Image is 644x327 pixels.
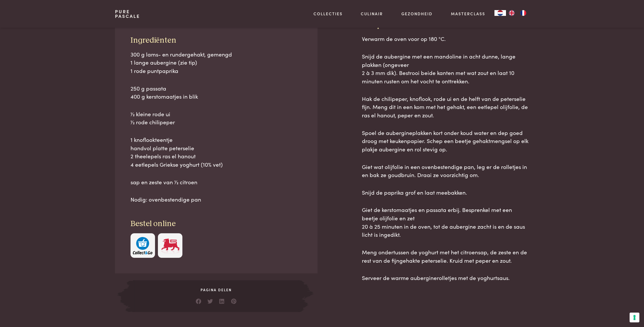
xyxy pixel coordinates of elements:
img: Delhaize [160,237,180,255]
span: Serveer de warme auberginerolletjes met de yoghurtsaus. [362,274,510,281]
span: 20 à 25 minuten in de oven, tot de aubergine zacht is en de saus licht is ingedikt. [362,222,525,238]
span: 1 lange aubergine (zie tip) [131,58,197,66]
a: Gezondheid [401,11,433,17]
a: FR [518,10,529,16]
div: Language [494,10,506,16]
span: 1 knoflookteentje [131,136,173,143]
span: Verwarm de oven voor op 180 °C. [362,35,446,42]
span: Hak de chilipeper, knoflook, rode ui en de helft van de peterselie fijn. Meng dit in een kom met ... [362,95,528,119]
a: Collecties [313,11,343,17]
span: Nodig: ovenbestendige pan [131,195,201,203]
span: 2 theelepels ras el hanout [131,152,196,160]
span: Spoel de aubergineplakken kort onder koud water en dep goed droog met keukenpapier. Schep een bee... [362,129,528,153]
span: 1⁄2 kleine rode ui [131,110,170,118]
span: 1 rode puntpaprika [131,67,178,74]
img: c308188babc36a3a401bcb5cb7e020f4d5ab42f7cacd8327e500463a43eeb86c.svg [133,237,152,255]
button: Uw voorkeuren voor toestemming voor trackingtechnologieën [630,313,639,322]
span: Snijd de aubergine met een mandoline in acht dunne, lange plakken (ongeveer [362,52,515,68]
a: PurePascale [115,9,140,18]
a: Culinair [361,11,383,17]
span: 400 g kerstomaatjes in blik [131,92,198,100]
span: 1⁄2 rode chilipeper [131,118,175,126]
a: EN [506,10,518,16]
span: handvol platte peterselie [131,144,194,152]
a: NL [494,10,506,16]
span: 4 eetlepels Griekse yoghurt (10% vet) [131,160,223,168]
span: sap en zeste van 1⁄2 citroen [131,178,197,186]
span: Ingrediënten [131,36,176,44]
span: 250 g passata [131,84,166,92]
span: 300 g lams- en rundergehakt, gemengd [131,50,232,58]
a: Masterclass [451,11,485,17]
ul: Language list [506,10,529,16]
span: Meng ondertussen de yoghurt met het citroensap, de zeste en de rest van de fijngehakte peterselie... [362,248,527,264]
span: Giet de kerstomaatjes en passata erbij. Besprenkel met een beetje olijfolie en zet [362,206,512,222]
span: Giet wat olijfolie in een ovenbestendige pan, leg er de rolletjes in en bak ze goudbruin. Draai z... [362,163,527,179]
aside: Language selected: Nederlands [494,10,529,16]
span: Snijd de paprika grof en laat meebakken. [362,188,467,196]
span: Pagina delen [133,287,299,292]
h3: Bestel online [131,219,302,229]
span: 2 à 3 mm dik). Bestrooi beide kanten met wat zout en laat 10 minuten rusten om het vocht te ontt... [362,69,514,85]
